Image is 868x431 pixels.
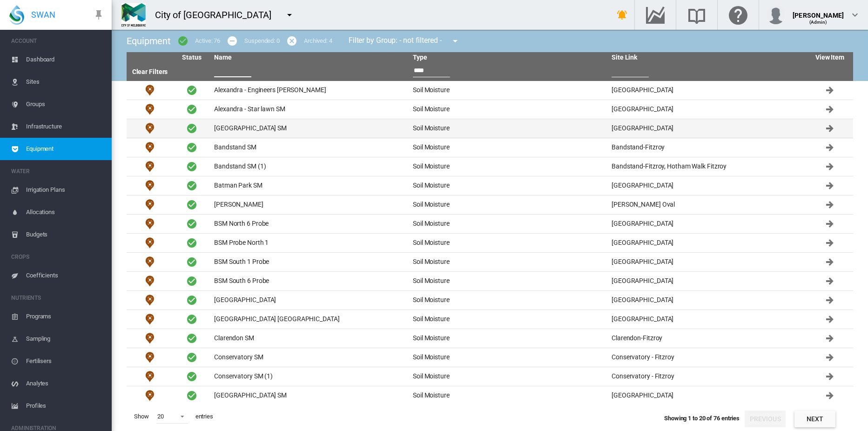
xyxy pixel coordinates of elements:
td: Conservatory SM (1) [210,367,409,386]
img: profile.jpg [767,6,785,24]
td: Soil Moisture [409,176,608,195]
td: Soil Moisture [409,272,608,290]
md-icon: icon-cancel [286,35,297,47]
button: icon-menu-down [280,6,299,24]
span: Dashboard [26,48,104,71]
tr: Soil Moisture Batman Park SM Soil Moisture [GEOGRAPHIC_DATA] Click to go to equipment [127,176,853,195]
div: City of [GEOGRAPHIC_DATA] [155,8,280,21]
md-icon: Go to the Data Hub [644,9,666,20]
button: Click to go to equipment [821,329,839,348]
button: Click to go to equipment [821,310,839,329]
button: icon-menu-down [446,32,464,50]
td: Soil Moisture [409,310,608,329]
md-icon: Search the knowledge base [686,9,708,20]
span: Programs [26,305,104,328]
md-icon: icon-bell-ring [617,9,628,20]
td: Conservatory - Fitzroy [608,348,807,367]
td: Soil Moisture [409,367,608,386]
img: 11.svg [144,218,155,229]
button: icon-bell-ring [613,6,632,24]
td: Soil Moisture [409,138,608,157]
button: icon-minus-circle [223,32,242,50]
td: Bandstand-Fitzroy, Hotham Walk Fitzroy [608,157,807,176]
span: WATER [11,164,104,179]
md-icon: Click to go to equipment [824,276,835,287]
span: Active [186,333,197,344]
tr: Soil Moisture Bandstand SM (1) Soil Moisture Bandstand-Fitzroy, Hotham Walk Fitzroy Click to go t... [127,157,853,176]
td: Soil Moisture [127,81,173,100]
span: (Admin) [809,20,828,25]
img: 11.svg [144,85,155,96]
td: Soil Moisture [409,291,608,310]
span: Active [186,218,197,229]
span: Active [186,371,197,382]
md-icon: Click to go to equipment [824,123,835,134]
button: Click to go to equipment [821,215,839,233]
md-icon: icon-checkbox-marked-circle [177,35,188,47]
div: [PERSON_NAME] [793,7,844,16]
span: Sampling [26,328,104,350]
span: Budgets [26,223,104,246]
td: BSM South 1 Probe [210,253,409,271]
td: Soil Moisture [127,310,173,329]
md-icon: Click to go to equipment [824,180,835,191]
span: Irrigation Plans [26,179,104,201]
span: NUTRIENTS [11,290,104,305]
button: Previous [745,411,786,427]
td: [GEOGRAPHIC_DATA] [608,176,807,195]
td: Soil Moisture [409,253,608,271]
td: Soil Moisture [127,234,173,252]
button: Click to go to equipment [821,291,839,310]
img: 11.svg [144,371,155,382]
td: [GEOGRAPHIC_DATA] [GEOGRAPHIC_DATA] [210,310,409,329]
md-icon: Click to go to equipment [824,218,835,229]
tr: Soil Moisture [GEOGRAPHIC_DATA] SM Soil Moisture [GEOGRAPHIC_DATA] Click to go to equipment [127,119,853,138]
tr: Soil Moisture [GEOGRAPHIC_DATA] [GEOGRAPHIC_DATA] Soil Moisture [GEOGRAPHIC_DATA] Click to go to ... [127,310,853,329]
td: Soil Moisture [409,215,608,233]
td: Soil Moisture [409,386,608,405]
span: Active [186,276,197,287]
button: Click to go to equipment [821,81,839,100]
span: Allocations [26,201,104,223]
td: Soil Moisture [409,329,608,348]
span: Active [186,295,197,306]
td: BSM Probe North 1 [210,234,409,252]
td: Soil Moisture [409,119,608,138]
tr: Soil Moisture BSM South 6 Probe Soil Moisture [GEOGRAPHIC_DATA] Click to go to equipment [127,272,853,291]
img: 11.svg [144,390,155,401]
td: [GEOGRAPHIC_DATA] [608,119,807,138]
td: [GEOGRAPHIC_DATA] [608,386,807,405]
td: Soil Moisture [409,348,608,367]
td: Soil Moisture [127,386,173,405]
img: 11.svg [144,256,155,268]
span: SWAN [31,9,55,20]
div: Suspended: 0 [244,37,280,45]
span: Groups [26,93,104,115]
td: Soil Moisture [127,195,173,214]
td: Soil Moisture [127,176,173,195]
img: 11.svg [144,295,155,306]
span: Active [186,199,197,210]
img: 11.svg [144,161,155,172]
tr: Soil Moisture [GEOGRAPHIC_DATA] Soil Moisture [GEOGRAPHIC_DATA] Click to go to equipment [127,291,853,310]
md-icon: Click to go to equipment [824,333,835,344]
span: Active [186,85,197,96]
md-icon: Click to go to equipment [824,85,835,96]
span: Equipment [127,35,171,47]
img: 11.svg [144,180,155,191]
td: Bandstand SM [210,138,409,157]
img: 11.svg [144,276,155,287]
md-icon: Click to go to equipment [824,390,835,401]
button: icon-checkbox-marked-circle [174,32,192,50]
td: [GEOGRAPHIC_DATA] [608,215,807,233]
span: Active [186,390,197,401]
span: Showing 1 to 20 of 76 entries [664,415,740,422]
td: [GEOGRAPHIC_DATA] SM [210,119,409,138]
img: 11.svg [144,314,155,325]
td: Soil Moisture [409,234,608,252]
div: Filter by Group: - not filtered - [342,32,468,50]
td: Soil Moisture [127,119,173,138]
tr: Soil Moisture BSM North 6 Probe Soil Moisture [GEOGRAPHIC_DATA] Click to go to equipment [127,215,853,234]
td: Clarendon-Fitzroy [608,329,807,348]
span: ACCOUNT [11,34,104,48]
